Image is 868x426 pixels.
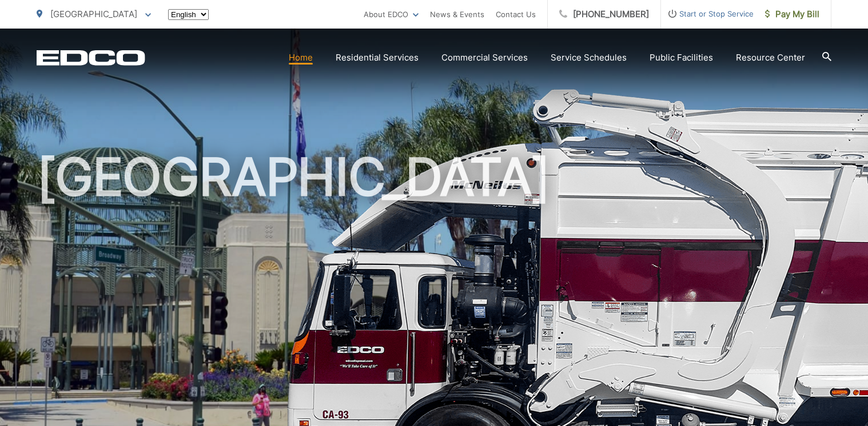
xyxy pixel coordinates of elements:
[289,51,313,65] a: Home
[650,51,713,65] a: Public Facilities
[430,7,484,21] a: News & Events
[336,51,419,65] a: Residential Services
[496,7,536,21] a: Contact Us
[168,9,209,20] select: Select a language
[441,51,528,65] a: Commercial Services
[364,7,419,21] a: About EDCO
[765,7,819,21] span: Pay My Bill
[50,9,137,19] span: [GEOGRAPHIC_DATA]
[736,51,805,65] a: Resource Center
[551,51,627,65] a: Service Schedules
[37,50,145,66] a: EDCD logo. Return to the homepage.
